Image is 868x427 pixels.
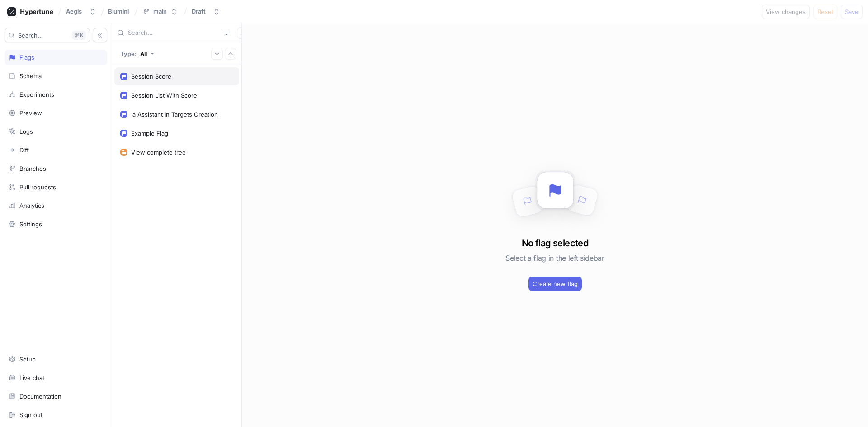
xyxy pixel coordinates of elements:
[108,8,129,14] span: Blumini
[18,33,43,38] span: Search...
[5,28,90,42] button: Search...K
[766,9,806,14] span: View changes
[153,8,167,15] div: main
[131,149,186,156] div: View complete tree
[211,48,223,60] button: Expand all
[131,92,197,99] div: Session List With Score
[522,236,588,250] h3: No flag selected
[533,281,578,286] span: Create new flag
[131,130,168,137] div: Example Flag
[528,277,582,291] button: Create new flag
[72,31,86,40] div: K
[19,202,44,209] div: Analytics
[19,54,34,61] div: Flags
[19,165,46,172] div: Branches
[225,48,236,60] button: Collapse all
[19,411,42,418] div: Sign out
[117,46,157,61] button: Type: All
[762,5,810,19] button: View changes
[19,393,61,400] div: Documentation
[19,109,42,117] div: Preview
[19,221,42,228] div: Settings
[19,183,56,191] div: Pull requests
[19,356,36,363] div: Setup
[131,111,218,118] div: Ia Assistant In Targets Creation
[139,4,181,19] button: main
[140,50,147,57] div: All
[131,73,171,80] div: Session Score
[19,72,42,80] div: Schema
[19,91,54,98] div: Experiments
[19,374,44,381] div: Live chat
[120,50,137,57] p: Type:
[505,250,604,266] h5: Select a flag in the left sidebar
[5,389,107,404] a: Documentation
[817,9,833,14] span: Reset
[813,5,837,19] button: Reset
[188,4,224,19] button: Draft
[62,4,100,19] button: Aegis
[19,128,33,135] div: Logs
[845,9,859,14] span: Save
[192,8,206,15] div: Draft
[66,8,82,15] div: Aegis
[19,146,29,154] div: Diff
[128,28,220,38] input: Search...
[841,5,863,19] button: Save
